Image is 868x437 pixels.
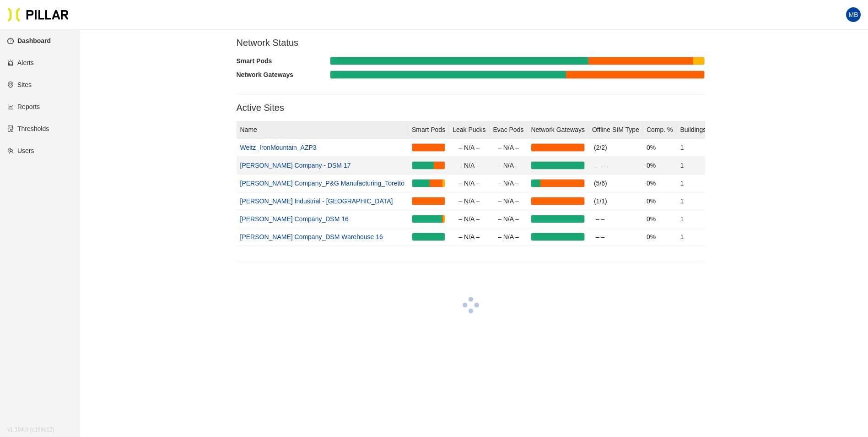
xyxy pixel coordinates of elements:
[7,7,69,22] img: Pillar Technologies
[493,178,524,188] div: – N/A –
[677,192,710,210] td: 1
[237,70,330,80] div: Network Gateways
[643,175,677,192] td: 0%
[588,121,643,139] th: Offline SIM Type
[643,157,677,175] td: 0%
[493,196,524,206] div: – N/A –
[493,160,524,170] div: – N/A –
[490,121,528,139] th: Evac Pods
[493,142,524,153] div: – N/A –
[643,121,677,139] th: Comp. %
[237,121,409,139] th: Name
[596,160,639,170] div: – –
[7,103,40,110] a: line-chartReports
[408,121,449,139] th: Smart Pods
[493,232,524,242] div: – N/A –
[7,81,32,88] a: environmentSites
[453,160,485,170] div: – N/A –
[240,233,383,240] a: [PERSON_NAME] Company_DSM Warehouse 16
[453,232,485,242] div: – N/A –
[237,56,330,66] div: Smart Pods
[7,59,34,66] a: alertAlerts
[453,196,485,206] div: – N/A –
[594,197,607,205] span: (1/1)
[594,144,607,151] span: (2/2)
[677,139,710,157] td: 1
[493,214,524,224] div: – N/A –
[594,180,607,187] span: (5/6)
[453,214,485,224] div: – N/A –
[237,102,705,114] h3: Active Sites
[643,228,677,246] td: 0%
[677,228,710,246] td: 1
[453,178,485,188] div: – N/A –
[7,147,34,154] a: teamUsers
[596,214,639,224] div: – –
[596,232,639,242] div: – –
[240,162,351,169] a: [PERSON_NAME] Company - DSM 17
[849,7,858,22] span: MB
[643,210,677,228] td: 0%
[7,37,51,44] a: dashboardDashboard
[677,210,710,228] td: 1
[643,139,677,157] td: 0%
[453,142,485,153] div: – N/A –
[240,180,405,187] a: [PERSON_NAME] Company_P&G Manufacturing_Toretto
[677,175,710,192] td: 1
[527,121,588,139] th: Network Gateways
[240,215,349,223] a: [PERSON_NAME] Company_DSM 16
[677,121,710,139] th: Buildings
[240,197,393,205] a: [PERSON_NAME] Industrial - [GEOGRAPHIC_DATA]
[677,157,710,175] td: 1
[449,121,489,139] th: Leak Pucks
[7,125,49,132] a: exceptionThresholds
[240,144,317,151] a: Weitz_IronMountain_AZP3
[643,192,677,210] td: 0%
[237,37,705,49] h3: Network Status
